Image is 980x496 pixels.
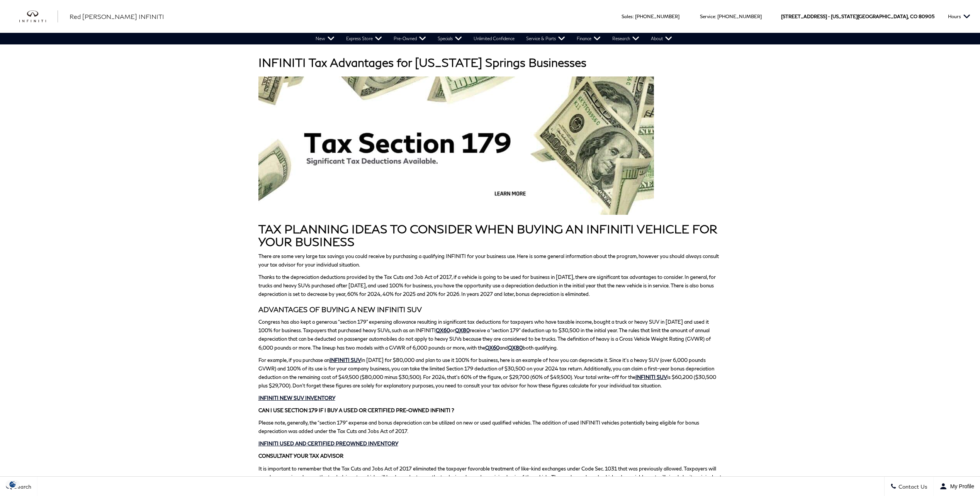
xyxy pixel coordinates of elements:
[520,33,571,44] a: Service & Parts
[947,483,974,489] span: My Profile
[485,345,499,351] a: QX60
[19,10,58,23] img: INFINITI
[258,453,343,459] strong: CONSULTANT YOUR TAX ADVISOR
[70,13,164,20] span: Red [PERSON_NAME] INFINITI
[717,14,762,19] a: [PHONE_NUMBER]
[606,33,645,44] a: Research
[258,222,717,248] strong: TAX PLANNING IDEAS TO CONSIDER WHEN BUYING AN INFINITI VEHICLE FOR YOUR BUSINESS
[934,477,980,496] button: Open user profile menu
[436,327,450,333] a: QX60
[715,14,716,19] span: :
[340,33,388,44] a: Express Store
[258,76,654,215] img: Tax Savings on INFINITI SUVs
[468,33,520,44] a: Unlimited Confidence
[571,33,606,44] a: Finance
[635,14,679,19] a: [PHONE_NUMBER]
[310,33,678,44] nav: Main Navigation
[258,56,722,69] h1: INFINITI Tax Advantages for [US_STATE] Springs Businesses
[19,10,58,23] a: infiniti
[455,327,470,333] a: QX80
[310,33,340,44] a: New
[645,33,678,44] a: About
[258,418,722,435] p: Please note, generally, the “section 179” expense and bonus depreciation can be utilized on new o...
[388,33,432,44] a: Pre-Owned
[258,407,454,413] strong: CAN I USE SECTION 179 IF I BUY A USED OR CERTIFIED PRE-OWNED INFINITI ?
[508,345,523,351] a: QX80
[258,395,335,401] a: INFINITI NEW SUV INVENTORY
[700,14,715,19] span: Service
[635,374,667,380] a: INFINITI SUV
[622,14,633,19] span: Sales
[258,252,722,269] p: There are some very large tax savings you could receive by purchasing a qualifying INFINITI for y...
[329,357,361,363] a: INFINITI SUV
[432,33,468,44] a: Specials
[897,483,927,490] span: Contact Us
[12,483,31,490] span: Search
[258,273,722,298] p: Thanks to the depreciation deductions provided by the Tax Cuts and Job Act of 2017, if a vehicle ...
[70,12,164,21] a: Red [PERSON_NAME] INFINITI
[4,480,22,488] img: Opt-Out Icon
[258,356,722,390] p: For example, if you purchase an in [DATE] for $80,000 and plan to use it 100% for business, here ...
[633,14,634,19] span: :
[258,305,422,314] strong: ADVANTAGES OF BUYING A NEW INFINITI SUV
[4,480,22,488] section: Click to Open Cookie Consent Modal
[258,464,722,490] p: It is important to remember that the Tax Cuts and Jobs Act of 2017 eliminated the taxpayer favora...
[258,440,398,447] a: INFINITI USED AND CERTIFIED PREOWNED INVENTORY
[781,14,934,19] a: [STREET_ADDRESS] • [US_STATE][GEOGRAPHIC_DATA], CO 80905
[258,318,722,352] p: Congress has also kept a generous “section 179” expensing allowance resulting in significant tax ...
